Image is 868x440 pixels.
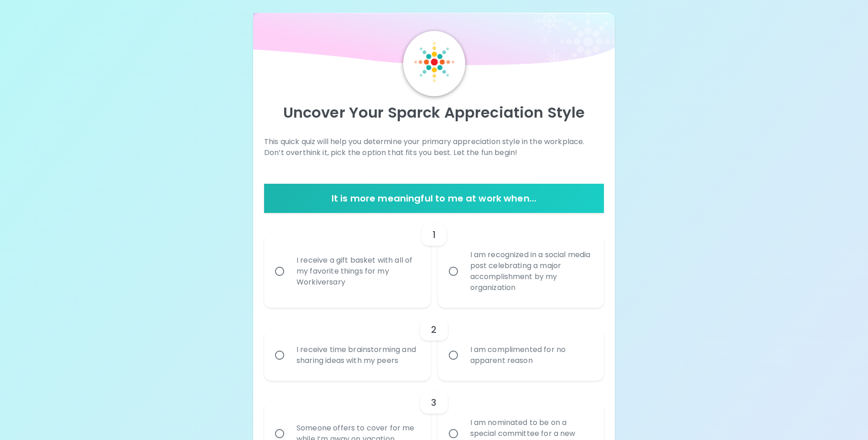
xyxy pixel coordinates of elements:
[431,395,437,410] h6: 3
[432,228,436,242] h6: 1
[268,191,600,206] h6: It is more meaningful to me at work when...
[289,333,425,377] div: I receive time brainstorming and sharing ideas with my peers
[264,104,604,122] p: Uncover Your Sparck Appreciation Style
[414,42,454,82] img: Sparck Logo
[264,213,604,308] div: choice-group-check
[463,333,599,377] div: I am complimented for no apparent reason
[289,244,425,299] div: I receive a gift basket with all of my favorite things for my Workiversary
[431,322,437,337] h6: 2
[463,238,599,304] div: I am recognized in a social media post celebrating a major accomplishment by my organization
[264,136,604,158] p: This quick quiz will help you determine your primary appreciation style in the workplace. Don’t o...
[264,308,604,381] div: choice-group-check
[253,13,615,70] img: wave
